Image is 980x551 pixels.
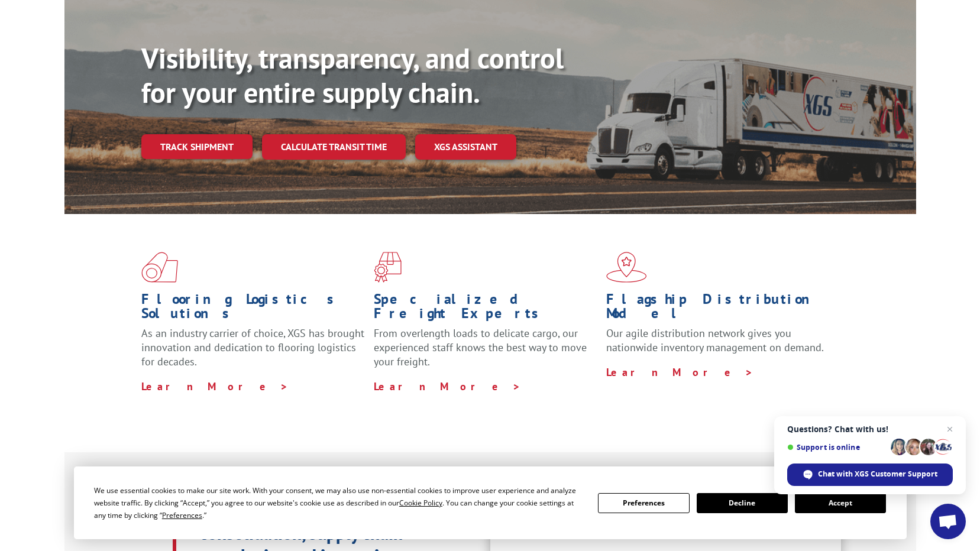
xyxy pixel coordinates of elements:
span: Preferences [162,510,202,520]
img: xgs-icon-focused-on-flooring-red [374,252,402,283]
div: We use essential cookies to make our site work. With your consent, we may also use non-essential ... [94,484,584,521]
a: Learn More > [141,380,289,393]
span: Our agile distribution network gives you nationwide inventory management on demand. [606,326,824,354]
span: As an industry carrier of choice, XGS has brought innovation and dedication to flooring logistics... [141,326,364,368]
span: Questions? Chat with us! [787,424,953,434]
button: Decline [697,493,788,513]
img: xgs-icon-total-supply-chain-intelligence-red [141,252,178,283]
b: Visibility, transparency, and control for your entire supply chain. [141,40,564,111]
h1: Specialized Freight Experts [374,292,597,326]
span: Cookie Policy [399,498,442,508]
span: Chat with XGS Customer Support [818,469,937,479]
a: XGS ASSISTANT [415,134,516,160]
span: Close chat [943,422,957,436]
span: Support is online [787,443,887,452]
button: Accept [795,493,886,513]
div: Chat with XGS Customer Support [787,464,953,486]
h1: Flooring Logistics Solutions [141,292,365,326]
a: Learn More > [374,380,521,393]
a: Learn More > [606,365,753,379]
img: xgs-icon-flagship-distribution-model-red [606,252,647,283]
p: From overlength loads to delicate cargo, our experienced staff knows the best way to move your fr... [374,326,597,379]
h1: Flagship Distribution Model [606,292,830,326]
button: Preferences [598,493,689,513]
a: Track shipment [141,134,253,159]
div: Open chat [930,504,966,539]
a: Calculate transit time [262,134,406,160]
div: Cookie Consent Prompt [74,466,907,539]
